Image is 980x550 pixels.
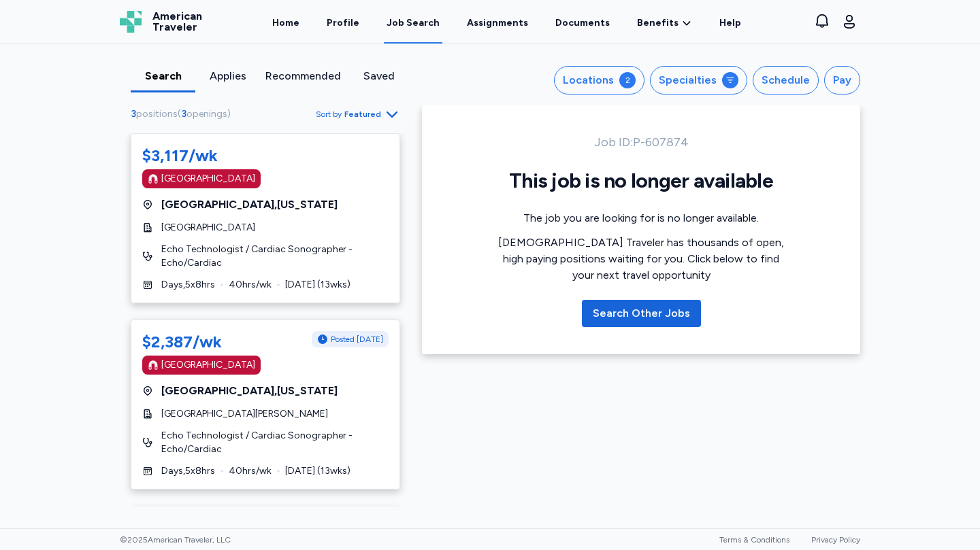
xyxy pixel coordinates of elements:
[344,109,381,120] span: Featured
[637,16,692,30] a: Benefits
[161,429,389,456] span: Echo Technologist / Cardiac Sonographer - Echo/Cardiac
[498,133,784,152] div: Job ID: P-607874
[161,221,255,235] span: [GEOGRAPHIC_DATA]
[824,66,860,94] button: Pay
[554,66,644,94] button: Locations2
[120,11,142,33] img: Logo
[161,243,389,270] span: Echo Technologist / Cardiac Sonographer - Echo/Cardiac
[161,172,255,186] div: [GEOGRAPHIC_DATA]
[719,535,789,545] a: Terms & Conditions
[619,72,636,88] div: 2
[186,108,227,120] span: openings
[498,210,784,226] div: The job you are looking for is no longer available.
[161,358,255,372] div: [GEOGRAPHIC_DATA]
[181,108,186,120] span: 3
[285,278,350,292] span: [DATE] ( 13 wks)
[316,106,400,122] button: Sort byFeatured
[316,109,342,120] span: Sort by
[120,534,231,545] span: © 2025 American Traveler, LLC
[152,11,202,33] span: American Traveler
[563,72,614,88] div: Locations
[352,68,406,84] div: Saved
[142,145,218,167] div: $3,117/wk
[136,108,178,120] span: positions
[498,235,784,283] div: [DEMOGRAPHIC_DATA] Traveler has thousands of open, high paying positions waiting for you. Click b...
[811,535,860,545] a: Privacy Policy
[161,407,328,421] span: [GEOGRAPHIC_DATA][PERSON_NAME]
[593,305,690,322] div: Search Other Jobs
[131,107,236,121] div: ( )
[161,196,338,213] span: [GEOGRAPHIC_DATA] , [US_STATE]
[387,16,440,30] div: Job Search
[753,66,819,94] button: Schedule
[229,464,272,478] span: 40 hrs/wk
[331,334,383,345] span: Posted [DATE]
[582,300,701,327] button: Search Other Jobs
[161,464,215,478] span: Days , 5 x 8 hrs
[142,331,222,353] div: $2,387/wk
[762,72,810,88] div: Schedule
[161,383,338,399] span: [GEOGRAPHIC_DATA] , [US_STATE]
[833,72,851,88] div: Pay
[637,16,679,30] span: Benefits
[229,278,272,292] span: 40 hrs/wk
[131,108,136,120] span: 3
[161,278,215,292] span: Days , 5 x 8 hrs
[285,464,350,478] span: [DATE] ( 13 wks)
[650,66,747,94] button: Specialties
[659,72,717,88] div: Specialties
[384,1,442,44] a: Job Search
[498,168,784,194] h1: This job is no longer available
[201,68,255,84] div: Applies
[265,68,341,84] div: Recommended
[136,68,190,84] div: Search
